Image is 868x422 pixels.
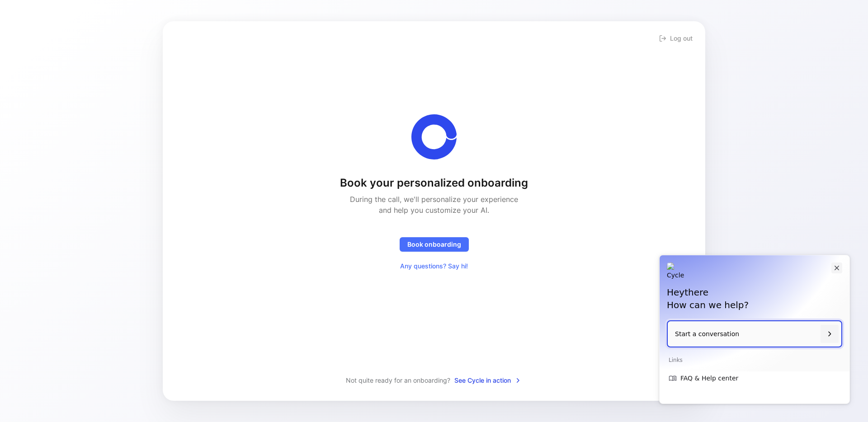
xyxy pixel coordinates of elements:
[454,375,522,386] span: See Cycle in action
[400,261,468,272] span: Any questions? Say hi!
[657,32,694,45] button: Log out
[454,375,522,386] button: See Cycle in action
[407,239,461,250] span: Book onboarding
[345,194,523,216] h2: During the call, we'll personalize your experience and help you customize your AI.
[400,237,469,252] button: Book onboarding
[392,259,476,273] button: Any questions? Say hi!
[340,176,528,190] h1: Book your personalized onboarding
[346,375,450,386] span: Not quite ready for an onboarding?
